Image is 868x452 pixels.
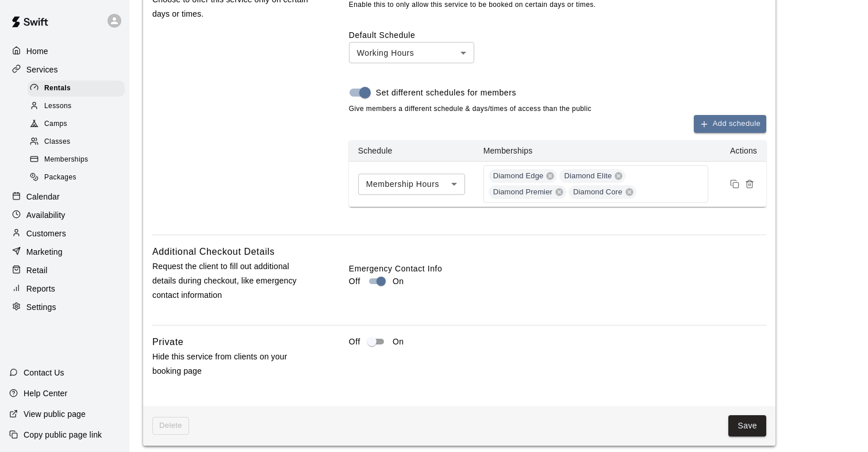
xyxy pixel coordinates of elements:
[152,335,183,350] h6: Private
[26,301,56,313] p: Settings
[9,298,120,316] a: Settings
[569,185,636,199] div: Diamond Core
[9,188,120,205] a: Calendar
[26,209,66,221] p: Availability
[349,336,360,348] p: Off
[26,265,48,276] p: Retail
[26,45,48,57] p: Home
[742,177,757,191] button: Remove price
[28,151,129,169] a: Memberships
[349,42,474,63] div: Working Hours
[559,169,625,183] div: Diamond Elite
[9,206,120,224] a: Availability
[26,228,66,239] p: Customers
[393,275,404,288] p: On
[9,262,120,279] a: Retail
[24,388,67,399] p: Help Center
[28,81,125,97] div: Rentals
[44,154,88,166] span: Memberships
[28,170,125,186] div: Packages
[24,429,102,440] p: Copy public page link
[727,177,742,191] button: Duplicate price
[26,283,55,294] p: Reports
[349,104,766,115] span: Give members a different schedule & days/times of access than the public
[44,101,72,112] span: Lessons
[24,367,64,378] p: Contact Us
[44,172,76,183] span: Packages
[489,171,548,182] span: Diamond Edge
[393,336,404,348] p: On
[28,133,129,151] a: Classes
[9,43,120,60] a: Home
[152,244,275,259] h6: Additional Checkout Details
[28,134,125,150] div: Classes
[28,98,125,114] div: Lessons
[28,79,129,97] a: Rentals
[717,140,766,162] th: Actions
[26,246,63,258] p: Marketing
[349,140,474,162] th: Schedule
[26,191,60,202] p: Calendar
[28,169,129,187] a: Packages
[489,169,558,183] div: Diamond Edge
[24,408,86,420] p: View public page
[44,118,67,130] span: Camps
[152,259,312,303] p: Request the client to fill out additional details during checkout, like emergency contact informa...
[349,30,416,40] label: Default Schedule
[694,115,766,133] button: Add schedule
[152,417,189,435] span: This rental can't be deleted because its tied to: credits,
[9,225,120,242] a: Customers
[9,61,120,78] a: Services
[376,87,516,99] span: Set different schedules for members
[474,140,717,162] th: Memberships
[489,187,557,198] span: Diamond Premier
[358,174,465,195] div: Membership Hours
[728,415,766,436] button: Save
[152,350,312,378] p: Hide this service from clients on your booking page
[349,275,360,288] p: Off
[28,97,129,115] a: Lessons
[559,171,616,182] span: Diamond Elite
[489,185,566,199] div: Diamond Premier
[569,187,627,198] span: Diamond Core
[349,263,766,274] label: Emergency Contact Info
[28,152,125,168] div: Memberships
[28,116,125,132] div: Camps
[44,136,70,148] span: Classes
[9,280,120,297] a: Reports
[44,83,71,94] span: Rentals
[26,64,58,75] p: Services
[28,116,129,133] a: Camps
[9,243,120,261] a: Marketing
